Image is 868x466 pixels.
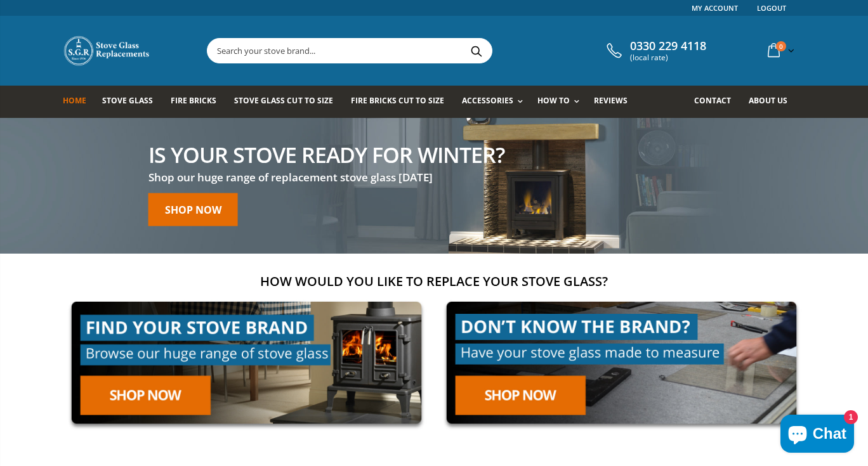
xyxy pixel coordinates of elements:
span: Accessories [462,95,513,106]
button: Search [462,39,490,63]
span: 0330 229 4118 [630,39,706,53]
span: Contact [694,95,731,106]
span: Home [63,95,86,106]
span: Stove Glass [102,95,153,106]
span: Fire Bricks [171,95,216,106]
h2: Is your stove ready for winter? [148,143,504,165]
a: 0 [763,38,797,63]
a: 0330 229 4118 (local rate) [603,39,706,62]
a: Fire Bricks Cut To Size [351,86,454,118]
a: Contact [694,86,740,118]
h3: Shop our huge range of replacement stove glass [DATE] [148,170,504,184]
img: made-to-measure-cta_2cd95ceb-d519-4648-b0cf-d2d338fdf11f.jpg [438,293,805,433]
h2: How would you like to replace your stove glass? [63,273,805,290]
input: Search your stove brand... [207,39,634,63]
a: Stove Glass Cut To Size [234,86,342,118]
a: Shop now [148,193,238,226]
span: Fire Bricks Cut To Size [351,95,444,106]
a: How To [537,86,586,118]
span: 0 [776,41,786,51]
a: About us [749,86,797,118]
span: Reviews [594,95,628,106]
a: Stove Glass [102,86,162,118]
a: Home [63,86,96,118]
a: Fire Bricks [171,86,226,118]
inbox-online-store-chat: Shopify online store chat [777,415,858,456]
a: Accessories [462,86,529,118]
span: (local rate) [630,53,706,62]
img: find-your-brand-cta_9b334d5d-5c94-48ed-825f-d7972bbdebd0.jpg [63,293,430,433]
span: How To [537,95,570,106]
span: About us [749,95,787,106]
img: Stove Glass Replacement [63,35,152,67]
span: Stove Glass Cut To Size [234,95,332,106]
a: Reviews [594,86,637,118]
